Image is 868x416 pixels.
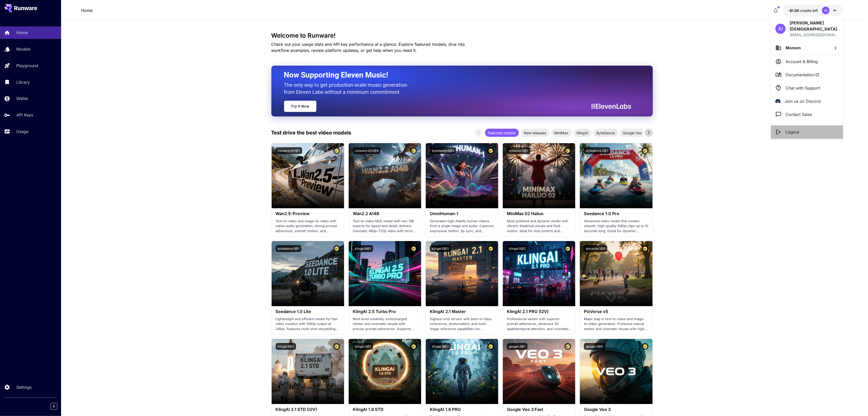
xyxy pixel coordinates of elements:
[786,72,819,78] span: Documentation
[786,45,801,50] span: Monem
[775,24,786,34] div: AI
[786,58,818,65] p: Account & Billing
[790,32,838,37] div: admin@projuktigeek.top
[771,41,843,55] button: Monem
[786,85,820,91] p: Chat with Support
[790,20,838,32] p: [PERSON_NAME][DEMOGRAPHIC_DATA]
[786,129,799,135] p: Logout
[790,32,838,37] p: [EMAIL_ADDRESS][DOMAIN_NAME]
[786,111,812,117] p: Contact Sales
[785,98,821,104] p: Join us on Discord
